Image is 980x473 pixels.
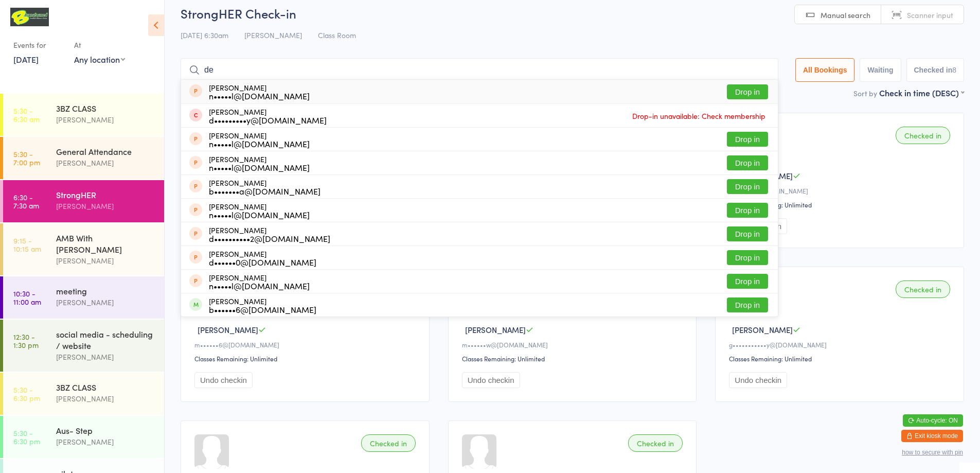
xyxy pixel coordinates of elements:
[181,30,228,40] span: [DATE] 6:30am
[181,5,964,22] h2: StrongHER Check-in
[209,108,327,124] div: [PERSON_NAME]
[729,340,953,349] div: g•••••••••••y@[DOMAIN_NAME]
[209,116,327,124] div: d•••••••••y@[DOMAIN_NAME]
[13,236,41,253] time: 9:15 - 10:15 am
[56,436,155,448] div: [PERSON_NAME]
[56,255,155,267] div: [PERSON_NAME]
[194,372,253,388] button: Undo checkin
[3,320,164,372] a: 12:30 -1:30 pmsocial media - scheduling / website[PERSON_NAME]
[209,234,330,242] div: d••••••••••2@[DOMAIN_NAME]
[821,10,870,20] span: Manual search
[13,332,39,349] time: 12:30 - 1:30 pm
[3,137,164,179] a: 5:30 -7:00 pmGeneral Attendance[PERSON_NAME]
[462,372,520,388] button: Undo checkin
[56,328,155,351] div: social media - scheduling / website
[906,58,965,82] button: Checked in8
[3,416,164,458] a: 5:30 -6:30 pmAus- Step[PERSON_NAME]
[209,202,310,219] div: [PERSON_NAME]
[56,425,155,436] div: Aus- Step
[10,8,49,26] img: B Transformed Gym
[209,282,310,290] div: n•••••l@[DOMAIN_NAME]
[209,163,310,171] div: n•••••l@[DOMAIN_NAME]
[896,127,950,144] div: Checked in
[896,281,950,298] div: Checked in
[56,285,155,296] div: meeting
[209,211,310,219] div: n•••••l@[DOMAIN_NAME]
[209,139,310,148] div: n•••••l@[DOMAIN_NAME]
[13,386,40,402] time: 5:30 - 6:30 pm
[13,150,40,166] time: 5:30 - 7:00 pm
[198,324,258,335] span: [PERSON_NAME]
[194,340,419,349] div: m••••••6@[DOMAIN_NAME]
[56,381,155,393] div: 3BZ CLASS
[56,114,155,126] div: [PERSON_NAME]
[56,157,155,169] div: [PERSON_NAME]
[209,297,316,313] div: [PERSON_NAME]
[732,324,793,335] span: [PERSON_NAME]
[729,186,953,195] div: j••••••1@[DOMAIN_NAME]
[181,58,778,82] input: Search
[952,66,956,74] div: 8
[361,434,416,452] div: Checked in
[209,155,310,171] div: [PERSON_NAME]
[209,250,316,266] div: [PERSON_NAME]
[209,187,320,195] div: b•••••••a@[DOMAIN_NAME]
[56,232,155,255] div: AMB With [PERSON_NAME]
[56,102,155,114] div: 3BZ CLASS
[907,10,953,20] span: Scanner input
[3,94,164,136] a: 5:30 -6:30 am3BZ CLASS[PERSON_NAME]
[729,372,787,388] button: Undo checkin
[727,84,768,99] button: Drop in
[901,430,963,442] button: Exit kiosk mode
[727,250,768,265] button: Drop in
[74,37,125,54] div: At
[13,107,40,123] time: 5:30 - 6:30 am
[56,146,155,157] div: General Attendance
[903,414,963,427] button: Auto-cycle: ON
[462,340,686,349] div: m••••••w@[DOMAIN_NAME]
[727,203,768,218] button: Drop in
[56,393,155,405] div: [PERSON_NAME]
[3,223,164,275] a: 9:15 -10:15 amAMB With [PERSON_NAME][PERSON_NAME]
[74,54,125,65] div: Any location
[56,296,155,308] div: [PERSON_NAME]
[727,226,768,241] button: Drop in
[209,273,310,290] div: [PERSON_NAME]
[13,193,39,209] time: 6:30 - 7:30 am
[729,200,953,209] div: Classes Remaining: Unlimited
[244,30,302,40] span: [PERSON_NAME]
[13,429,40,445] time: 5:30 - 6:30 pm
[727,179,768,194] button: Drop in
[727,132,768,147] button: Drop in
[795,58,855,82] button: All Bookings
[194,354,419,363] div: Classes Remaining: Unlimited
[853,88,877,98] label: Sort by
[902,449,963,456] button: how to secure with pin
[630,108,768,124] span: Drop-in unavailable: Check membership
[209,83,310,100] div: [PERSON_NAME]
[209,226,330,242] div: [PERSON_NAME]
[729,354,953,363] div: Classes Remaining: Unlimited
[3,276,164,319] a: 10:30 -11:00 ammeeting[PERSON_NAME]
[727,274,768,289] button: Drop in
[56,351,155,363] div: [PERSON_NAME]
[465,324,526,335] span: [PERSON_NAME]
[318,30,356,40] span: Class Room
[727,155,768,170] button: Drop in
[209,179,320,195] div: [PERSON_NAME]
[3,180,164,222] a: 6:30 -7:30 amStrongHER[PERSON_NAME]
[209,258,316,266] div: d••••••0@[DOMAIN_NAME]
[860,58,901,82] button: Waiting
[56,189,155,200] div: StrongHER
[879,87,964,98] div: Check in time (DESC)
[727,297,768,312] button: Drop in
[209,305,316,313] div: b••••••6@[DOMAIN_NAME]
[13,54,39,65] a: [DATE]
[462,354,686,363] div: Classes Remaining: Unlimited
[628,434,683,452] div: Checked in
[13,289,41,306] time: 10:30 - 11:00 am
[209,92,310,100] div: n•••••l@[DOMAIN_NAME]
[209,131,310,148] div: [PERSON_NAME]
[56,200,155,212] div: [PERSON_NAME]
[13,37,64,54] div: Events for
